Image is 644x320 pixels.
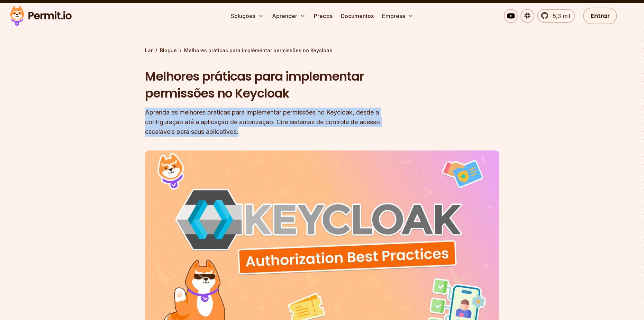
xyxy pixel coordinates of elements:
[591,11,609,20] font: Entrar
[228,9,266,23] button: Soluções
[145,47,153,53] font: Lar
[338,9,377,23] a: Documentos
[341,12,374,19] font: Documentos
[553,12,570,19] font: 5,3 mil
[379,9,416,23] button: Empresa
[180,47,181,53] font: /
[231,12,255,19] font: Soluções
[537,9,575,23] a: 5,3 mil
[583,8,617,24] a: Entrar
[382,12,405,19] font: Empresa
[160,47,177,54] a: Blogue
[311,9,335,23] a: Preços
[272,12,297,19] font: Aprender
[7,4,75,28] img: Logotipo da permissão
[160,47,177,53] font: Blogue
[145,67,364,102] font: Melhores práticas para implementar permissões no Keycloak
[145,47,153,54] a: Lar
[145,109,380,135] font: Aprenda as melhores práticas para implementar permissões no Keycloak, desde a configuração até a ...
[155,47,157,53] font: /
[314,12,333,19] font: Preços
[269,9,308,23] button: Aprender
